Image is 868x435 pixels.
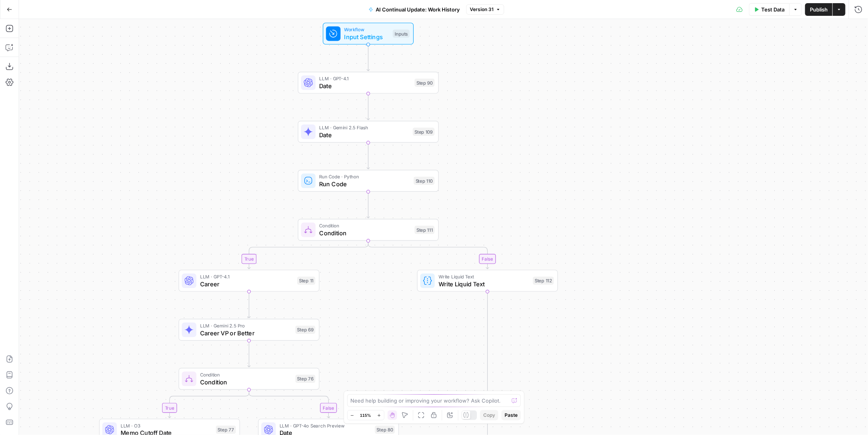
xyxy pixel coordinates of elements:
[200,378,292,387] span: Condition
[393,30,410,38] div: Inputs
[375,426,395,434] div: Step 80
[298,219,439,241] div: ConditionConditionStep 111
[414,226,435,234] div: Step 111
[298,170,439,192] div: Run Code · PythonRun CodeStep 110
[248,240,368,269] g: Edge from step_111 to step_11
[367,44,370,71] g: Edge from start to step_90
[439,273,529,280] span: Write Liquid Text
[200,329,292,338] span: Career VP or Better
[200,371,292,378] span: Condition
[200,273,294,280] span: LLM · GPT-4.1
[367,191,370,218] g: Edge from step_110 to step_111
[501,410,521,420] button: Paste
[360,412,371,418] span: 115%
[295,375,316,383] div: Step 76
[367,93,370,120] g: Edge from step_90 to step_109
[319,81,411,91] span: Date
[533,277,554,285] div: Step 112
[200,279,294,288] span: Career
[216,426,236,434] div: Step 77
[761,6,785,13] span: Test Data
[298,23,439,44] div: WorkflowInput SettingsInputs
[319,229,411,238] span: Condition
[295,326,316,334] div: Step 69
[439,279,529,288] span: Write Liquid Text
[470,6,494,13] span: Version 31
[414,177,435,185] div: Step 110
[298,72,439,94] div: LLM · GPT-4.1DateStep 90
[344,32,389,42] span: Input Settings
[413,128,435,136] div: Step 109
[280,422,371,429] span: LLM · GPT-4o Search Preview
[483,412,495,419] span: Copy
[297,277,316,285] div: Step 11
[344,26,389,33] span: Workflow
[466,4,504,15] button: Version 31
[121,422,212,429] span: LLM · O3
[179,270,320,291] div: LLM · GPT-4.1CareerStep 11
[200,322,292,329] span: LLM · Gemini 2.5 Pro
[368,240,489,269] g: Edge from step_111 to step_112
[179,319,320,340] div: LLM · Gemini 2.5 ProCareer VP or BetterStep 69
[319,222,411,229] span: Condition
[319,75,411,82] span: LLM · GPT-4.1
[480,410,498,420] button: Copy
[749,3,789,16] button: Test Data
[179,368,320,390] div: ConditionConditionStep 76
[248,340,250,367] g: Edge from step_69 to step_76
[364,3,465,16] button: AI Continual Update: Work History
[414,79,435,87] div: Step 90
[417,270,558,291] div: Write Liquid TextWrite Liquid TextStep 112
[805,3,832,16] button: Publish
[376,6,460,13] span: AI Continual Update: Work History
[319,173,410,180] span: Run Code · Python
[248,291,250,318] g: Edge from step_11 to step_69
[319,124,409,131] span: LLM · Gemini 2.5 Flash
[298,121,439,143] div: LLM · Gemini 2.5 FlashDateStep 109
[505,412,518,419] span: Paste
[168,390,249,418] g: Edge from step_76 to step_77
[319,180,410,189] span: Run Code
[319,130,409,140] span: Date
[810,6,828,13] span: Publish
[249,390,330,418] g: Edge from step_76 to step_80
[367,142,370,169] g: Edge from step_109 to step_110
